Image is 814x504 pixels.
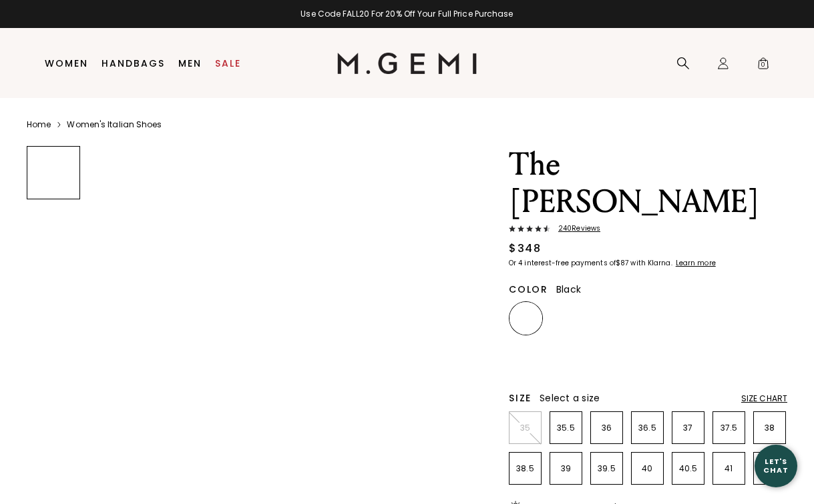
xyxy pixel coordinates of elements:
[715,344,745,374] img: Leopard
[672,423,704,433] p: 37
[27,322,79,374] img: The Sacca Donna
[592,344,622,374] img: Dark Chocolate
[540,391,600,405] span: Select a size
[757,59,770,73] span: 0
[510,463,541,474] p: 38.5
[556,283,581,296] span: Black
[754,463,785,474] p: 42
[674,303,704,333] img: Burgundy
[755,457,797,474] div: Let's Chat
[674,259,716,267] a: Learn more
[27,263,79,315] img: The Sacca Donna
[27,381,79,433] img: The Sacca Donna
[632,423,663,433] p: 36.5
[674,344,704,374] img: Sapphire
[45,58,88,69] a: Women
[101,58,165,69] a: Handbags
[754,423,785,433] p: 38
[591,463,622,474] p: 39.5
[509,258,616,268] klarna-placement-style-body: Or 4 interest-free payments of
[509,241,541,257] div: $348
[509,225,787,235] a: 240Reviews
[27,119,51,130] a: Home
[67,119,162,130] a: Women's Italian Shoes
[672,463,704,474] p: 40.5
[592,303,622,333] img: Luggage
[755,303,785,333] img: Sunset Red
[215,58,241,69] a: Sale
[550,463,582,474] p: 39
[178,58,202,69] a: Men
[337,53,477,74] img: M.Gemi
[713,463,745,474] p: 41
[509,284,548,295] h2: Color
[509,146,787,221] h1: The [PERSON_NAME]
[510,423,541,433] p: 35
[511,303,541,333] img: Black
[511,344,541,374] img: Coral
[676,258,716,268] klarna-placement-style-cta: Learn more
[633,303,663,333] img: Light Oatmeal
[550,423,582,433] p: 35.5
[630,258,674,268] klarna-placement-style-body: with Klarna
[27,205,79,257] img: The Sacca Donna
[616,258,628,268] klarna-placement-style-amount: $87
[632,463,663,474] p: 40
[741,393,787,404] div: Size Chart
[591,423,622,433] p: 36
[715,303,745,333] img: Dark Gunmetal
[633,344,663,374] img: Cocoa
[27,439,79,491] img: The Sacca Donna
[552,344,582,374] img: Capri Blue
[713,423,745,433] p: 37.5
[552,303,582,333] img: Navy
[550,225,600,233] span: 240 Review s
[509,393,532,403] h2: Size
